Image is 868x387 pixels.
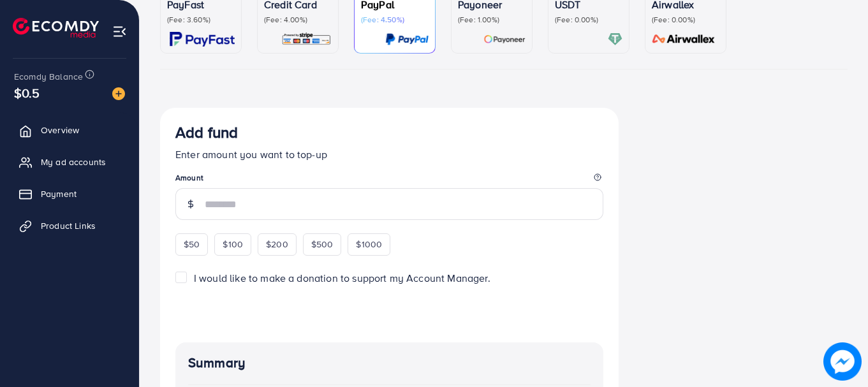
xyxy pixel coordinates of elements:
p: (Fee: 4.00%) [264,15,332,25]
span: $200 [266,238,288,251]
img: card [385,32,429,47]
a: Payment [10,181,129,207]
legend: Amount [175,172,603,188]
img: card [170,32,235,47]
span: Overview [41,124,79,136]
span: $100 [223,238,243,251]
img: card [608,32,622,47]
span: I would like to make a donation to support my Account Manager. [194,271,490,285]
img: logo [13,18,99,38]
p: (Fee: 1.00%) [458,15,526,25]
img: card [483,32,526,47]
span: $1000 [356,238,382,251]
span: Product Links [41,219,96,232]
span: $500 [311,238,334,251]
p: (Fee: 4.50%) [361,15,429,25]
span: $0.5 [14,84,40,102]
img: card [281,32,332,47]
img: image [112,87,125,100]
span: Payment [41,187,77,200]
p: (Fee: 0.00%) [652,15,719,25]
a: Overview [10,117,129,143]
p: (Fee: 0.00%) [555,15,622,25]
img: card [648,32,719,47]
span: My ad accounts [41,156,106,168]
p: (Fee: 3.60%) [167,15,235,25]
span: Ecomdy Balance [14,70,83,83]
a: Product Links [10,213,129,238]
h4: Summary [188,355,591,371]
span: $50 [184,238,200,251]
a: My ad accounts [10,149,129,175]
h3: Add fund [175,123,238,142]
img: image [823,342,862,381]
p: Enter amount you want to top-up [175,147,603,162]
img: menu [112,24,127,39]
